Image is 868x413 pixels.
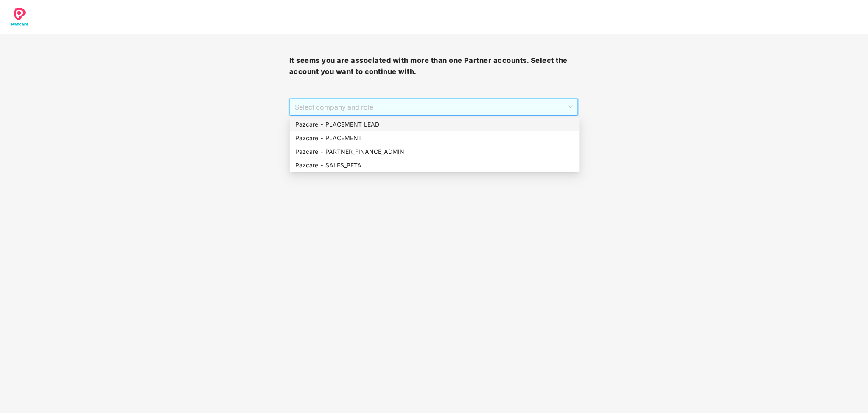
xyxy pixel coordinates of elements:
[290,145,580,158] div: Pazcare - PARTNER_FINANCE_ADMIN
[295,120,574,129] div: Pazcare - PLACEMENT_LEAD
[290,158,580,172] div: Pazcare - SALES_BETA
[295,133,574,143] div: Pazcare - PLACEMENT
[295,161,574,170] div: Pazcare - SALES_BETA
[290,131,580,145] div: Pazcare - PLACEMENT
[289,55,579,77] h3: It seems you are associated with more than one Partner accounts. Select the account you want to c...
[295,99,573,115] span: Select company and role
[295,147,574,156] div: Pazcare - PARTNER_FINANCE_ADMIN
[290,118,580,131] div: Pazcare - PLACEMENT_LEAD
